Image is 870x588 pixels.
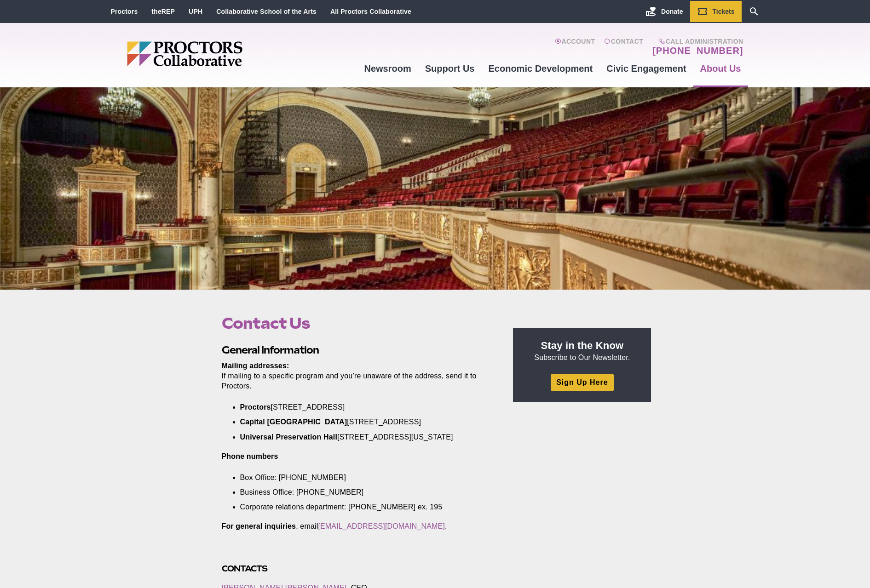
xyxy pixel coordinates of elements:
[222,343,492,357] h2: General Information
[555,38,595,56] a: Account
[693,56,748,81] a: About Us
[639,1,690,22] a: Donate
[222,314,492,332] h1: Contact Us
[222,521,492,531] p: , email .
[222,361,492,391] p: If mailing to a specific program and you’re unaware of the address, send it to Proctors.
[742,1,766,22] a: Search
[240,417,478,427] li: [STREET_ADDRESS]
[551,374,613,390] a: Sign Up Here
[661,8,683,15] span: Donate
[604,38,643,56] a: Contact
[127,41,313,66] img: Proctors logo
[357,56,418,81] a: Newsroom
[240,502,478,512] li: Corporate relations department: [PHONE_NUMBER] ex. 195
[541,340,624,351] strong: Stay in the Know
[599,56,693,81] a: Civic Engagement
[222,362,289,370] strong: Mailing addresses:
[690,1,742,22] a: Tickets
[151,8,175,15] a: theREP
[216,8,317,15] a: Collaborative School of the Arts
[330,8,411,15] a: All Proctors Collaborative
[713,8,735,15] span: Tickets
[189,8,202,15] a: UPH
[240,403,271,411] strong: Proctors
[318,522,445,530] a: [EMAIL_ADDRESS][DOMAIN_NAME]
[240,418,347,426] strong: Capital [GEOGRAPHIC_DATA]
[240,473,478,483] li: Box Office: [PHONE_NUMBER]
[222,452,278,460] b: Phone numbers
[240,432,478,442] li: [STREET_ADDRESS][US_STATE]
[240,433,338,441] strong: Universal Preservation Hall
[482,56,600,81] a: Economic Development
[652,45,743,56] a: [PHONE_NUMBER]
[418,56,482,81] a: Support Us
[222,522,296,530] strong: For general inquiries
[222,563,492,574] h3: Contacts
[240,487,478,497] li: Business Office: [PHONE_NUMBER]
[111,8,138,15] a: Proctors
[650,38,743,45] span: Call Administration
[240,402,478,412] li: [STREET_ADDRESS]
[524,339,640,363] p: Subscribe to Our Newsletter.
